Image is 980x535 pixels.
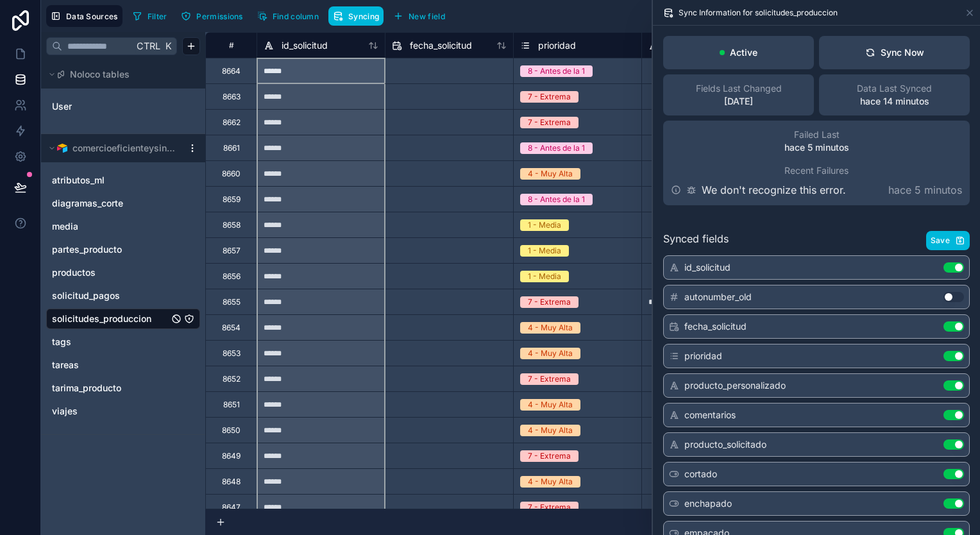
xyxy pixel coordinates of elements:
[663,231,729,250] span: Synced fields
[528,91,571,103] div: 7 - Extrema
[528,194,585,205] div: 8 - Antes de la 1
[46,239,200,260] div: partes_producto
[52,335,71,348] span: tags
[931,235,950,246] span: Save
[865,46,924,59] div: Sync Now
[223,220,241,230] div: 8658
[684,320,747,333] span: fecha_solicitud
[888,182,962,198] p: hace 5 minutos
[222,425,241,436] div: 8650
[46,5,122,27] button: Data Sources
[223,271,241,282] div: 8656
[52,359,169,371] a: tareas
[135,38,162,54] span: Ctrl
[52,382,169,395] a: tarima_producto
[52,220,78,233] span: media
[528,348,573,359] div: 4 - Muy Alta
[730,46,757,59] p: Active
[528,476,573,488] div: 4 - Muy Alta
[223,92,241,102] div: 8663
[223,374,241,384] div: 8652
[528,219,561,231] div: 1 - Media
[528,271,561,282] div: 1 - Media
[684,350,722,362] span: prioridad
[926,231,970,250] button: Save
[52,197,123,210] span: diagramas_corte
[46,309,200,329] div: solicitudes_produccion
[282,39,328,52] span: id_solicitud
[176,6,252,26] a: Permissions
[528,450,571,462] div: 7 - Extrema
[679,8,838,18] span: Sync Information for solicitudes_produccion
[860,95,929,108] p: hace 14 minutos
[52,174,105,187] span: atributos_ml
[46,355,200,375] div: tareas
[702,182,846,198] p: We don't recognize this error.
[223,117,241,128] div: 8662
[52,100,156,113] a: User
[52,312,169,325] a: solicitudes_produccion
[784,141,849,154] p: hace 5 minutos
[223,246,241,256] div: 8657
[46,332,200,352] div: tags
[328,6,384,26] button: Syncing
[409,12,445,21] span: New field
[52,100,72,113] span: User
[176,6,247,26] button: Permissions
[128,6,172,26] button: Filter
[52,289,169,302] a: solicitud_pagos
[857,82,932,95] span: Data Last Synced
[538,39,576,52] span: prioridad
[528,322,573,334] div: 4 - Muy Alta
[52,405,78,418] span: viajes
[684,497,732,510] span: enchapado
[222,169,241,179] div: 8660
[46,285,200,306] div: solicitud_pagos
[57,143,67,153] img: Airtable Logo
[684,261,731,274] span: id_solicitud
[52,359,79,371] span: tareas
[410,39,472,52] span: fecha_solicitud
[389,6,450,26] button: New field
[46,170,200,191] div: atributos_ml
[528,117,571,128] div: 7 - Extrema
[46,401,200,421] div: viajes
[684,468,717,480] span: cortado
[684,379,786,392] span: producto_personalizado
[223,348,241,359] div: 8653
[52,174,169,187] a: atributos_ml
[222,502,241,513] div: 8647
[70,68,130,81] span: Noloco tables
[223,400,240,410] div: 8651
[46,139,182,157] button: Airtable Logocomercioeficienteysingular
[784,164,849,177] span: Recent Failures
[52,220,169,233] a: media
[46,378,200,398] div: tarima_producto
[52,197,169,210] a: diagramas_corte
[52,312,151,325] span: solicitudes_produccion
[52,405,169,418] a: viajes
[46,193,200,214] div: diagramas_corte
[52,266,96,279] span: productos
[66,12,118,21] span: Data Sources
[684,438,766,451] span: producto_solicitado
[196,12,242,21] span: Permissions
[528,399,573,411] div: 4 - Muy Alta
[52,243,122,256] span: partes_producto
[684,291,752,303] span: autonumber_old
[348,12,379,21] span: Syncing
[696,82,782,95] span: Fields Last Changed
[528,296,571,308] div: 7 - Extrema
[819,36,970,69] button: Sync Now
[528,502,571,513] div: 7 - Extrema
[528,425,573,436] div: 4 - Muy Alta
[684,409,736,421] span: comentarios
[52,289,120,302] span: solicitud_pagos
[72,142,176,155] span: comercioeficienteysingular
[528,65,585,77] div: 8 - Antes de la 1
[253,6,323,26] button: Find column
[148,12,167,21] span: Filter
[52,382,121,395] span: tarima_producto
[222,323,241,333] div: 8654
[528,142,585,154] div: 8 - Antes de la 1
